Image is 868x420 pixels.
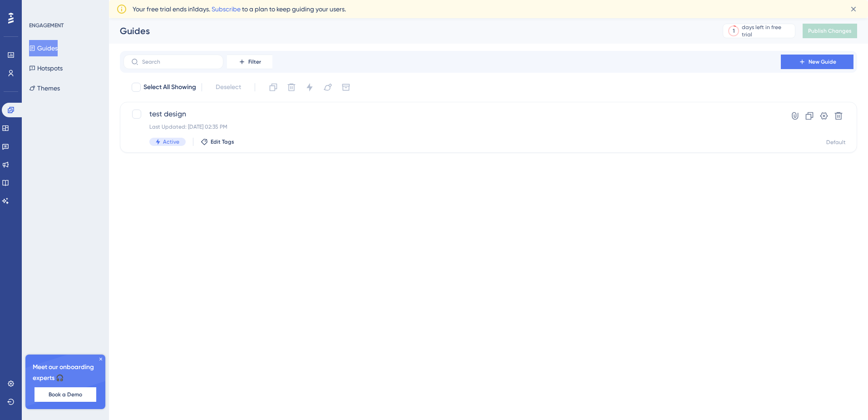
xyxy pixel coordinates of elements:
[149,109,755,120] span: test design
[201,138,234,145] button: Edit Tags
[809,58,836,65] span: New Guide
[142,59,216,65] input: Search
[211,138,234,145] span: Edit Tags
[133,4,346,15] span: Your free trial ends in 1 days. to a plan to keep guiding your users.
[808,27,852,35] span: Publish Changes
[163,138,179,145] span: Active
[212,5,241,13] a: Subscribe
[733,27,735,35] div: 1
[826,139,846,146] div: Default
[781,55,853,69] button: New Guide
[207,79,249,95] button: Deselect
[216,82,241,93] span: Deselect
[803,24,857,38] button: Publish Changes
[35,387,96,402] button: Book a Demo
[33,362,98,384] span: Meet our onboarding experts 🎧
[29,40,58,56] button: Guides
[248,58,261,65] span: Filter
[49,391,82,398] span: Book a Demo
[120,25,700,37] div: Guides
[29,80,60,96] button: Themes
[29,60,63,76] button: Hotspots
[742,24,792,38] div: days left in free trial
[143,82,196,93] span: Select All Showing
[29,22,64,29] div: ENGAGEMENT
[149,123,755,130] div: Last Updated: [DATE] 02:35 PM
[227,55,272,69] button: Filter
